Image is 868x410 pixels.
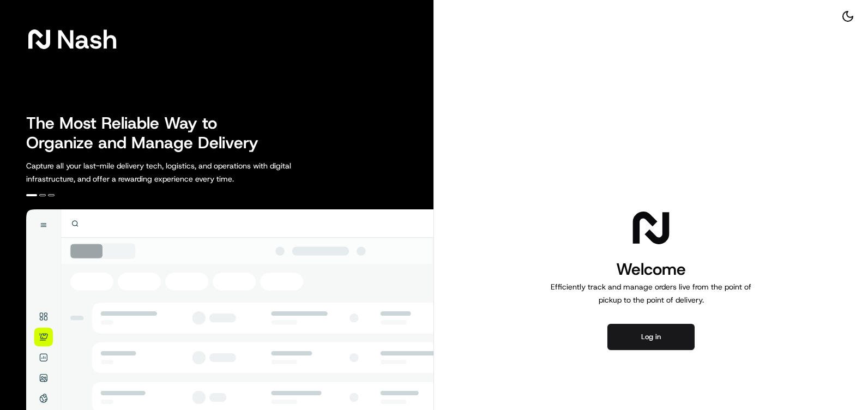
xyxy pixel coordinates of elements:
[546,280,756,306] p: Efficiently track and manage orders live from the point of pickup to the point of delivery.
[607,324,695,350] button: Log in
[57,28,117,50] span: Nash
[26,159,340,185] p: Capture all your last-mile delivery tech, logistics, and operations with digital infrastructure, ...
[546,258,756,280] h1: Welcome
[26,113,270,153] h2: The Most Reliable Way to Organize and Manage Delivery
